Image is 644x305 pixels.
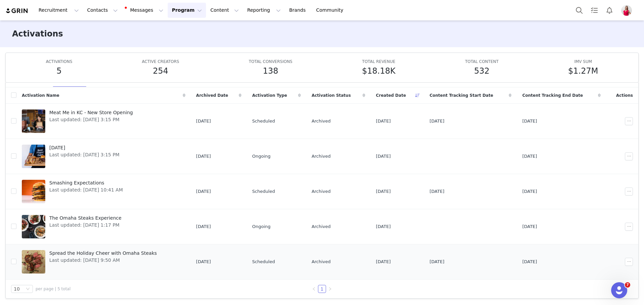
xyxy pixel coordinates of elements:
div: 10 [14,285,20,293]
span: [DATE] [522,223,537,230]
li: Next Page [326,285,334,293]
img: f49e87ef-4b3d-40eb-96e1-32f6ee8730e6.jfif [621,5,632,16]
button: Content [206,3,243,18]
span: Last updated: [DATE] 3:15 PM [49,151,119,158]
span: Archived [312,118,331,125]
a: Smashing ExpectationsLast updated: [DATE] 10:41 AM [22,178,185,205]
h5: $1.27M [568,65,598,77]
h5: 138 [263,65,278,77]
span: TOTAL REVENUE [362,59,395,64]
a: Community [312,3,351,18]
span: Last updated: [DATE] 10:41 AM [49,186,123,194]
a: Meat Me in KC - New Store OpeningLast updated: [DATE] 3:15 PM [22,108,185,135]
span: [DATE] [376,258,391,265]
span: Archived [312,153,331,160]
h3: Activations [12,28,63,40]
span: [DATE] [196,153,211,160]
span: Archived [312,223,331,230]
button: Notifications [602,3,617,18]
img: grin logo [5,8,29,14]
a: [DATE]Last updated: [DATE] 3:15 PM [22,143,185,170]
span: [DATE] [430,118,444,125]
span: Archived [312,188,331,195]
span: [DATE] [376,153,391,160]
span: Last updated: [DATE] 9:50 AM [49,257,157,264]
button: Profile [617,5,639,16]
span: [DATE] [49,144,119,151]
i: icon: right [328,287,332,291]
span: Content Tracking End Date [522,92,583,98]
span: ACTIVE CREATORS [142,59,179,64]
span: Archived [312,258,331,265]
span: per page | 5 total [36,286,70,292]
span: TOTAL CONTENT [465,59,498,64]
span: Activation Status [312,92,351,98]
span: TOTAL CONVERSIONS [249,59,292,64]
span: Meat Me in KC - New Store Opening [49,109,133,116]
a: Brands [285,3,312,18]
span: Scheduled [252,258,275,265]
button: Messages [122,3,167,18]
button: Recruitment [35,3,83,18]
span: Archived Date [196,92,228,98]
a: Tasks [587,3,602,18]
li: Previous Page [310,285,318,293]
h5: $18.18K [362,65,395,77]
a: The Omaha Steaks ExperienceLast updated: [DATE] 1:17 PM [22,213,185,240]
div: Actions [606,88,638,102]
span: [DATE] [196,258,211,265]
span: [DATE] [522,118,537,125]
button: Search [572,3,587,18]
span: [DATE] [430,188,444,195]
span: Spread the Holiday Cheer with Omaha Steaks [49,250,157,257]
span: Activation Name [22,92,59,98]
span: [DATE] [376,118,391,125]
button: Contacts [83,3,122,18]
span: [DATE] [376,188,391,195]
iframe: Intercom live chat [611,282,627,298]
span: [DATE] [522,153,537,160]
span: Scheduled [252,118,275,125]
span: Ongoing [252,223,271,230]
i: icon: down [26,287,30,292]
span: Ongoing [252,153,271,160]
button: Program [168,3,206,18]
span: Last updated: [DATE] 3:15 PM [49,116,133,123]
h5: 5 [57,65,62,77]
span: Last updated: [DATE] 1:17 PM [49,222,121,229]
span: The Omaha Steaks Experience [49,215,121,222]
span: Activation Type [252,92,287,98]
i: icon: left [312,287,316,291]
span: [DATE] [376,223,391,230]
h5: 532 [474,65,489,77]
span: [DATE] [430,258,444,265]
span: [DATE] [522,188,537,195]
span: Scheduled [252,188,275,195]
span: Smashing Expectations [49,179,123,186]
span: [DATE] [196,223,211,230]
span: ACTIVATIONS [46,59,72,64]
span: Created Date [376,92,406,98]
a: 1 [318,285,326,293]
span: [DATE] [522,258,537,265]
h5: 254 [153,65,168,77]
span: IMV SUM [574,59,592,64]
span: [DATE] [196,118,211,125]
span: [DATE] [196,188,211,195]
button: Reporting [243,3,285,18]
span: 7 [625,282,630,288]
span: Content Tracking Start Date [430,92,493,98]
a: Spread the Holiday Cheer with Omaha SteaksLast updated: [DATE] 9:50 AM [22,248,185,275]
